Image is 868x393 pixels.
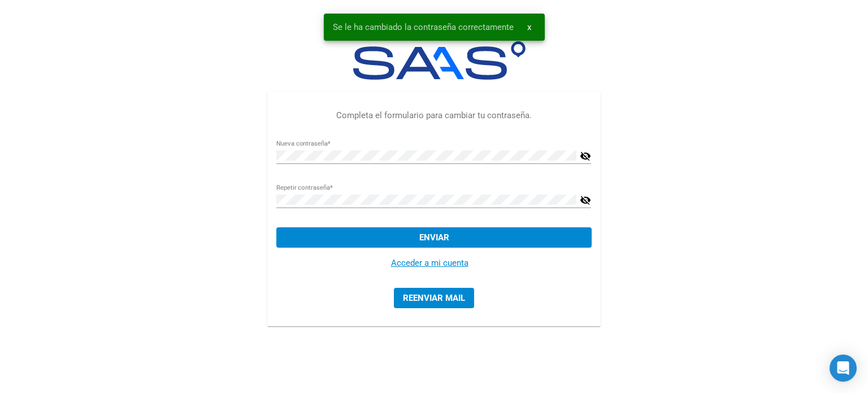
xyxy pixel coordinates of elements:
[276,227,591,248] button: Enviar
[518,17,540,37] button: x
[394,288,474,308] button: Reenviar mail
[527,22,531,32] span: x
[580,149,591,163] mat-icon: visibility_off
[830,355,857,382] div: Open Intercom Messenger
[419,232,449,243] span: Enviar
[403,293,465,303] span: Reenviar mail
[276,109,591,122] p: Completa el formulario para cambiar tu contraseña.
[391,258,468,268] a: Acceder a mi cuenta
[580,193,591,207] mat-icon: visibility_off
[333,21,514,33] span: Se le ha cambiado la contraseña correctamente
